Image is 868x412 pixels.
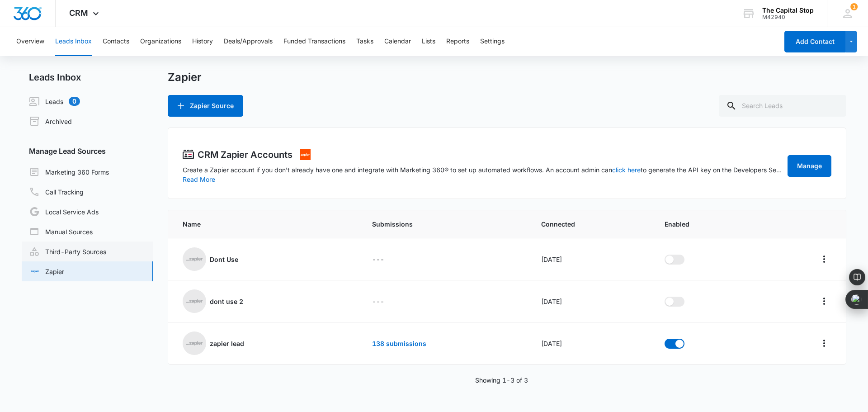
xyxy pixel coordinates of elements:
h3: Manage Lead Sources [22,146,153,156]
span: Submissions [372,219,519,229]
span: CRM [69,8,88,18]
h1: Zapier [168,71,202,84]
button: History [192,27,213,56]
button: Actions [817,294,831,308]
h2: CRM Zapier Accounts [198,148,292,161]
a: Manage [788,155,831,177]
a: Leads0 [29,96,80,107]
a: Manual Sources [29,226,93,237]
button: Funded Transactions [283,27,345,56]
button: Add Contact [784,31,845,52]
button: Lists [422,27,435,56]
div: Dont Use [183,247,350,271]
td: [DATE] [530,322,654,365]
a: click here [612,166,641,174]
div: account id [762,14,814,20]
span: --- [372,298,384,305]
td: [DATE] [530,238,654,280]
a: Call Tracking [29,186,84,197]
a: Marketing 360 Forms [29,166,109,177]
td: [DATE] [530,280,654,322]
button: Actions [817,252,831,266]
div: account name [762,7,814,14]
img: settings.integrations.zapier.alt [300,149,311,160]
input: Search Leads [719,95,846,117]
button: Zapier Source [168,95,243,117]
button: Leads Inbox [55,27,92,56]
button: Overview [16,27,44,56]
button: Contacts [103,27,129,56]
h2: Leads Inbox [22,71,153,84]
button: Organizations [140,27,181,56]
span: Name [183,219,350,229]
span: Connected [541,219,643,229]
button: Deals/Approvals [224,27,273,56]
button: Reports [446,27,469,56]
div: notifications count [850,3,858,10]
button: Tasks [356,27,373,56]
a: Third-Party Sources [29,246,106,257]
a: 138 submissions [372,340,426,347]
a: Local Service Ads [29,206,99,217]
a: Archived [29,116,72,127]
p: Showing 1-3 of 3 [475,375,528,385]
button: Actions [817,336,831,350]
span: --- [372,256,384,263]
span: Enabled [665,219,746,229]
p: Create a Zapier account if you don’t already have one and integrate with Marketing 360® to set up... [183,165,782,175]
button: Calendar [384,27,411,56]
a: Zapier [29,267,64,276]
button: Settings [480,27,505,56]
div: zapier lead [183,331,350,355]
span: 1 [850,3,858,10]
div: dont use 2 [183,289,350,313]
button: Read More [183,176,215,183]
